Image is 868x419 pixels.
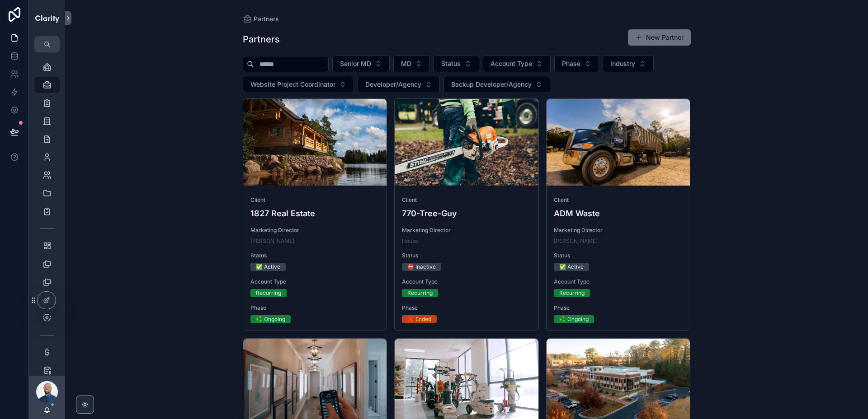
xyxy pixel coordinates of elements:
[243,99,387,186] div: 1827.webp
[332,55,390,72] button: Select Button
[401,59,411,68] span: MD
[554,55,599,72] button: Select Button
[250,227,380,234] span: Marketing Director
[546,98,691,331] a: ClientADM WasteMarketing Director[PERSON_NAME]Status✅ ActiveAccount TypeRecurringPhase♻️ Ongoing
[256,315,285,323] div: ♻️ Ongoing
[29,52,65,376] div: scrollable content
[451,80,532,89] span: Backup Developer/Agency
[402,207,531,219] h4: 770-Tree-Guy
[547,99,690,186] div: adm-Cropped.webp
[250,80,335,89] span: Website Project Coordinator
[559,289,585,297] div: Recurring
[243,98,387,331] a: Client1827 Real EstateMarketing Director[PERSON_NAME]Status✅ ActiveAccount TypeRecurringPhase♻️ O...
[340,59,371,68] span: Senior MD
[559,263,584,271] div: ✅ Active
[554,304,683,312] span: Phase
[407,289,433,297] div: Recurring
[395,99,538,186] div: 770-Cropped.webp
[365,80,421,89] span: Developer/Agency
[243,14,279,23] a: Partners
[434,55,479,72] button: Select Button
[250,207,380,219] h4: 1827 Real Estate
[250,304,380,312] span: Phase
[554,237,598,245] a: [PERSON_NAME]
[562,59,580,68] span: Phase
[250,278,380,285] span: Account Type
[250,237,294,245] a: [PERSON_NAME]
[402,252,531,259] span: Status
[441,59,461,68] span: Status
[407,315,431,323] div: ❌ Ended
[254,14,279,23] span: Partners
[34,11,60,25] img: App logo
[559,315,589,323] div: ♻️ Ongoing
[243,76,354,93] button: Select Button
[554,207,683,219] h4: ADM Waste
[443,76,550,93] button: Select Button
[402,237,418,245] a: House
[407,263,436,271] div: ⛔ Inactive
[603,55,654,72] button: Select Button
[256,263,280,271] div: ✅ Active
[393,55,430,72] button: Select Button
[610,59,635,68] span: Industry
[554,227,683,234] span: Marketing Director
[250,196,380,204] span: Client
[402,304,531,312] span: Phase
[628,29,691,46] button: New Partner
[394,98,539,331] a: Client770-Tree-GuyMarketing DirectorHouseStatus⛔ InactiveAccount TypeRecurringPhase❌ Ended
[554,196,683,204] span: Client
[554,278,683,285] span: Account Type
[402,196,531,204] span: Client
[402,278,531,285] span: Account Type
[554,252,683,259] span: Status
[250,252,380,259] span: Status
[256,289,281,297] div: Recurring
[402,227,531,234] span: Marketing Director
[358,76,440,93] button: Select Button
[491,59,532,68] span: Account Type
[483,55,551,72] button: Select Button
[243,33,280,46] h1: Partners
